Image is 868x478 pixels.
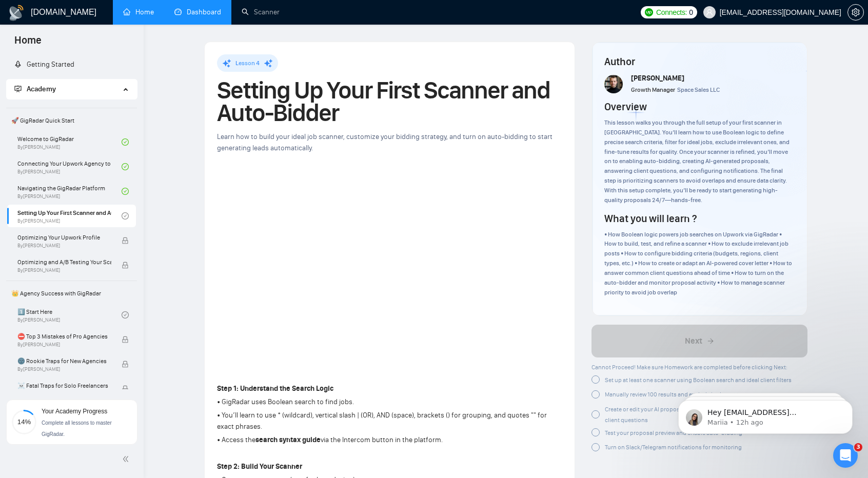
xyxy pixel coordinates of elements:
span: setting [848,8,863,16]
a: homeHome [123,8,154,16]
p: • You’ll learn to use * (wildcard), vertical slash | (OR), AND (space), brackets () for grouping,... [217,410,562,432]
span: Connects: [656,7,687,18]
span: 3 [854,443,862,451]
li: Getting Started [6,54,137,75]
span: Create or edit your AI proposal template and pre-fill answers to common client questions [605,406,794,424]
span: double-left [122,454,132,464]
span: Cannot Proceed! Make sure Homework are completed before clicking Next: [591,364,787,371]
span: lock [122,237,129,244]
span: lock [122,361,129,368]
div: This lesson walks you through the full setup of your first scanner in [GEOGRAPHIC_DATA]. You’ll l... [604,118,795,205]
span: ☠️ Fatal Traps for Solo Freelancers [17,381,111,391]
strong: Step 2: Build Your Scanner [217,462,302,471]
span: Optimizing and A/B Testing Your Scanner for Better Results [17,257,111,267]
a: rocketGetting Started [14,60,74,69]
button: setting [847,4,864,21]
span: Complete all lessons to master GigRadar. [42,420,112,437]
span: Learn how to build your ideal job scanner, customize your bidding strategy, and turn on auto-bidd... [217,132,553,152]
span: fund-projection-screen [14,85,22,92]
span: Lesson 4 [235,59,260,67]
h4: Overview [604,99,647,114]
span: 14% [12,419,36,425]
span: 🌚 Rookie Traps for New Agencies [17,356,111,366]
a: setting [847,8,864,16]
iframe: Intercom live chat [833,443,858,468]
a: Navigating the GigRadar PlatformBy[PERSON_NAME] [17,180,122,203]
span: check-circle [122,188,129,195]
span: 0 [689,7,693,18]
iframe: Intercom notifications message [663,379,868,450]
span: Your Academy Progress [42,408,107,415]
a: Welcome to GigRadarBy[PERSON_NAME] [17,131,122,153]
a: Setting Up Your First Scanner and Auto-BidderBy[PERSON_NAME] [17,205,122,227]
span: Growth Manager [631,86,675,93]
span: By [PERSON_NAME] [17,366,111,372]
span: Test your proposal preview and enable auto-bidding [605,429,742,436]
span: Academy [27,85,56,93]
a: 1️⃣ Start HereBy[PERSON_NAME] [17,304,122,326]
strong: Step 1: Understand the Search Logic [217,384,333,393]
p: • GigRadar uses Boolean search to find jobs. [217,396,562,408]
a: searchScanner [242,8,280,16]
span: By [PERSON_NAME] [17,243,111,249]
strong: search syntax guide [255,435,321,444]
span: check-circle [122,163,129,170]
span: check-circle [122,212,129,220]
span: Next [685,335,702,347]
span: lock [122,385,129,392]
button: Next [591,325,807,357]
a: dashboardDashboard [174,8,221,16]
span: ⛔ Top 3 Mistakes of Pro Agencies [17,331,111,342]
span: Space Sales LLC [677,86,720,93]
h1: Setting Up Your First Scanner and Auto-Bidder [217,79,562,124]
span: Optimizing Your Upwork Profile [17,232,111,243]
span: Academy [14,85,56,93]
a: Connecting Your Upwork Agency to GigRadarBy[PERSON_NAME] [17,155,122,178]
span: user [706,9,713,16]
div: • How Boolean logic powers job searches on Upwork via GigRadar • How to build, test, and refine a... [604,230,795,297]
span: By [PERSON_NAME] [17,342,111,348]
span: lock [122,262,129,269]
span: check-circle [122,311,129,318]
img: logo [8,5,25,21]
img: vlad-t.jpg [604,75,623,93]
span: lock [122,336,129,343]
span: 👑 Agency Success with GigRadar [7,283,136,304]
span: 🚀 GigRadar Quick Start [7,110,136,131]
span: [PERSON_NAME] [631,74,684,83]
span: Turn on Slack/Telegram notifications for monitoring [605,444,742,451]
span: Set up at least one scanner using Boolean search and ideal client filters [605,376,792,384]
img: upwork-logo.png [645,8,653,16]
h4: What you will learn ? [604,211,697,226]
span: Home [6,33,50,54]
span: Manually review 100 results and exclude irrelevant terms [605,391,752,398]
span: check-circle [122,138,129,146]
h4: Author [604,54,795,69]
p: • Access the via the Intercom button in the platform. [217,434,562,446]
span: By [PERSON_NAME] [17,267,111,273]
